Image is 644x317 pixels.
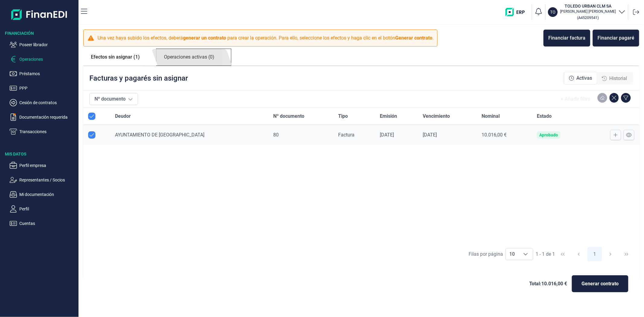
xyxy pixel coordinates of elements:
[482,113,500,120] span: Nominal
[482,132,527,138] div: 10.016,00 €
[395,35,432,41] b: Generar contrato
[505,8,529,16] img: erp
[10,128,76,135] button: Transacciones
[10,114,76,121] button: Documentación requerida
[576,75,592,82] span: Activas
[380,132,413,138] div: [DATE]
[603,247,618,261] button: Next Page
[469,251,503,258] div: Filas por página
[597,72,632,85] div: Historial
[88,113,95,120] div: All items selected
[577,15,599,20] small: Copiar cif
[10,205,76,213] button: Perfil
[19,114,76,121] p: Documentación requerida
[88,131,95,139] div: Row Unselected null
[98,34,434,42] p: Una vez haya subido los efectos, deberá para crear la operación. Para ello, seleccione los efecto...
[19,70,76,77] p: Préstamos
[10,191,76,198] button: Mi documentación
[183,35,226,41] b: generar un contrato
[10,220,76,227] button: Cuentas
[10,70,76,77] button: Préstamos
[582,280,619,287] span: Generar contrato
[423,113,450,120] span: Vencimiento
[560,9,616,14] p: [PERSON_NAME] [PERSON_NAME]
[560,3,616,9] h3: TOLEDO URBAN CLM SA
[19,56,76,63] p: Operaciones
[83,49,147,65] a: Efectos sin asignar (1)
[619,247,634,261] button: Last Page
[548,34,585,42] div: Financiar factura
[11,5,68,24] img: Logo de aplicación
[19,162,76,169] p: Perfil empresa
[10,85,76,92] button: PPP
[423,132,472,138] div: [DATE]
[19,205,76,213] p: Perfil
[572,247,586,261] button: Previous Page
[19,85,76,92] p: PPP
[518,248,533,260] div: Choose
[572,275,628,292] button: Generar contrato
[548,3,626,21] button: TOTOLEDO URBAN CLM SA[PERSON_NAME] [PERSON_NAME](A45209541)
[19,99,76,106] p: Cesión de contratos
[10,41,76,48] button: Poseer librador
[593,30,639,46] button: Financiar pagaré
[19,41,76,48] p: Poseer librador
[19,191,76,198] p: Mi documentación
[338,132,355,138] span: Factura
[19,128,76,135] p: Transacciones
[115,132,204,138] span: AYUNTAMIENTO DE [GEOGRAPHIC_DATA]
[556,247,570,261] button: First Page
[338,113,348,120] span: Tipo
[543,30,590,46] button: Financiar factura
[506,248,518,260] span: 10
[273,113,304,120] span: Nº documento
[10,99,76,106] button: Cesión de contratos
[89,93,138,105] button: Nº documento
[156,49,222,66] a: Operaciones activas (0)
[539,133,558,137] div: Aprobado
[89,73,188,83] p: Facturas y pagarés sin asignar
[529,280,567,287] span: Total: 10.016,00 €
[537,113,552,120] span: Estado
[115,113,131,120] span: Deudor
[609,75,627,82] span: Historial
[550,9,556,15] p: TO
[273,132,279,138] span: 80
[536,252,555,257] span: 1 - 1 de 1
[380,113,397,120] span: Emisión
[598,34,634,42] div: Financiar pagaré
[10,162,76,169] button: Perfil empresa
[19,176,76,184] p: Representantes / Socios
[19,220,76,227] p: Cuentas
[564,72,597,85] div: Activas
[588,247,602,261] button: Page 1
[10,56,76,63] button: Operaciones
[10,176,76,184] button: Representantes / Socios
